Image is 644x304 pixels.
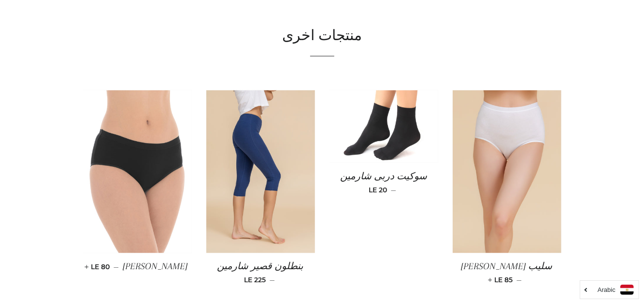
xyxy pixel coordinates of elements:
span: — [270,276,275,285]
span: — [114,263,119,272]
span: LE 20 [369,186,387,194]
a: [PERSON_NAME] — LE 80 [83,253,192,281]
span: سليب [PERSON_NAME] [461,261,553,272]
span: سوكيت دربى شارمين [340,171,427,182]
span: LE 225 [244,276,266,285]
span: — [391,186,397,194]
a: بنطلون قصير شارمين — LE 225 [206,253,315,293]
span: بنطلون قصير شارمين [217,261,304,272]
a: سوكيت دربى شارمين — LE 20 [329,163,438,203]
i: Arabic [598,287,615,293]
h2: منتجات اخرى [83,26,561,46]
span: [PERSON_NAME] [123,261,188,272]
span: — [516,276,522,285]
span: LE 80 [87,263,110,272]
span: LE 85 [490,276,513,285]
a: Arabic [585,285,634,295]
a: سليب [PERSON_NAME] — LE 85 [453,253,561,293]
